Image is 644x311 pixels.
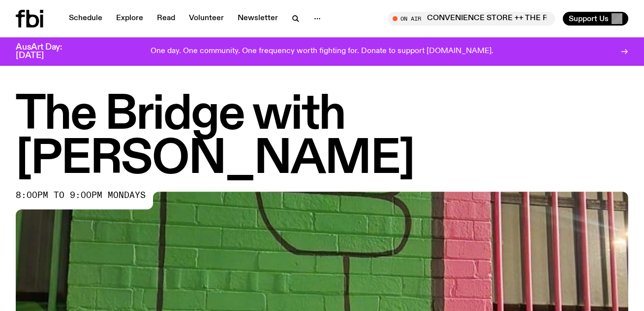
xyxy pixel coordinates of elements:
[110,12,149,26] a: Explore
[232,12,284,26] a: Newsletter
[151,47,493,56] p: One day. One community. One frequency worth fighting for. Donate to support [DOMAIN_NAME].
[63,12,108,26] a: Schedule
[569,14,609,23] span: Support Us
[183,12,230,26] a: Volunteer
[16,93,628,182] h1: The Bridge with [PERSON_NAME]
[16,43,79,60] h3: AusArt Day: [DATE]
[563,12,628,26] button: Support Us
[151,12,181,26] a: Read
[16,192,146,199] span: 8:00pm to 9:00pm mondays
[388,12,555,26] button: On AirCONVENIENCE STORE ++ THE RIONS x [DATE] Arvos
